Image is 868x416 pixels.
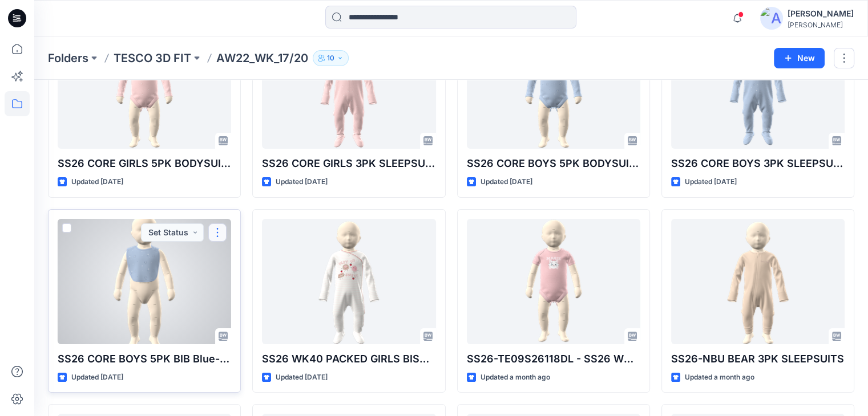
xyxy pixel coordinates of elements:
[788,7,854,21] div: [PERSON_NAME]
[262,351,435,367] p: SS26 WK40 PACKED GIRLS BISCUIT 3PK SLEEPSUITS-SIDE OPEN SLEEPSUITS
[481,372,550,384] p: Updated a month ago
[685,176,737,188] p: Updated [DATE]
[276,176,328,188] p: Updated [DATE]
[467,23,640,149] a: SS26 CORE BOYS 5PK BODYSUIT BLUE
[467,351,640,367] p: SS26-TE09S26118DL - SS26 WK2 MARRI 3PK BODYSUITS
[48,50,88,66] a: Folders
[114,50,191,66] a: TESCO 3D FIT
[685,372,754,384] p: Updated a month ago
[760,7,783,30] img: avatar
[262,156,435,172] p: SS26 CORE GIRLS 3PK SLEEPSUIT GIRLS
[58,156,231,172] p: SS26 CORE GIRLS 5PK BODYSUIT PINK
[788,21,854,29] div: [PERSON_NAME]
[774,48,825,68] button: New
[216,50,308,66] p: AW22_WK_17/20
[671,219,845,344] a: SS26-NBU BEAR 3PK SLEEPSUITS
[58,23,231,149] a: SS26 CORE GIRLS 5PK BODYSUIT PINK
[327,52,334,64] p: 10
[467,156,640,172] p: SS26 CORE BOYS 5PK BODYSUIT BLUE
[71,176,123,188] p: Updated [DATE]
[71,372,123,384] p: Updated [DATE]
[58,351,231,367] p: SS26 CORE BOYS 5PK BIB Blue-CE
[262,219,435,344] a: SS26 WK40 PACKED GIRLS BISCUIT 3PK SLEEPSUITS-SIDE OPEN SLEEPSUITS
[671,351,845,367] p: SS26-NBU BEAR 3PK SLEEPSUITS
[671,23,845,149] a: SS26 CORE BOYS 3PK SLEEPSUIT BLUE
[58,219,231,344] a: SS26 CORE BOYS 5PK BIB Blue-CE
[276,372,328,384] p: Updated [DATE]
[481,176,532,188] p: Updated [DATE]
[262,23,435,149] a: SS26 CORE GIRLS 3PK SLEEPSUIT GIRLS
[313,50,349,66] button: 10
[671,156,845,172] p: SS26 CORE BOYS 3PK SLEEPSUIT BLUE
[467,219,640,344] a: SS26-TE09S26118DL - SS26 WK2 MARRI 3PK BODYSUITS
